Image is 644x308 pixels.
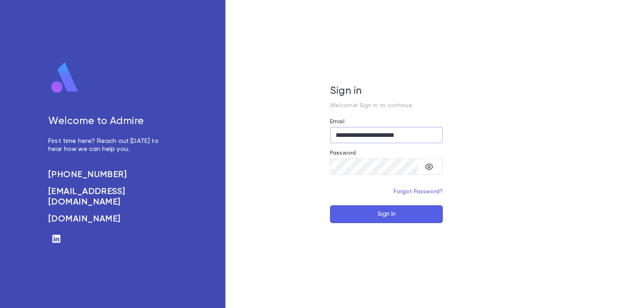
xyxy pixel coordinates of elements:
a: [PHONE_NUMBER] [48,170,167,180]
p: First time here? Reach out [DATE] to hear how we can help you. [48,137,167,153]
img: logo [48,62,81,94]
label: Email [330,118,345,125]
a: [DOMAIN_NAME] [48,214,167,224]
a: Forgot Password? [394,189,443,194]
button: Sign In [330,205,443,223]
button: toggle password visibility [421,159,437,175]
h5: Sign in [330,85,443,97]
h5: Welcome to Admire [48,116,167,128]
p: Welcome! Sign in to continue. [330,102,443,109]
label: Password [330,150,356,156]
a: [EMAIL_ADDRESS][DOMAIN_NAME] [48,186,167,207]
